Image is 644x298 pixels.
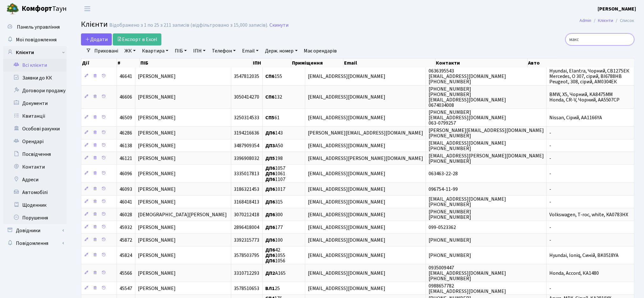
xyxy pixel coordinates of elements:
[16,36,57,43] span: Мої повідомлення
[138,186,176,193] span: [PERSON_NAME]
[549,186,551,193] span: -
[265,114,280,121] span: 61
[119,198,132,205] span: 46041
[234,285,259,292] span: 3578510653
[308,237,385,244] span: [EMAIL_ADDRESS][DOMAIN_NAME]
[528,59,635,67] th: Авто
[265,186,275,193] b: ДП6
[3,21,67,33] a: Панель управління
[265,246,275,253] b: ДП6
[119,237,132,244] span: 45872
[308,198,385,205] span: [EMAIL_ADDRESS][DOMAIN_NAME]
[252,59,291,67] th: ІПН
[138,270,176,277] span: [PERSON_NAME]
[308,270,385,277] span: [EMAIL_ADDRESS][DOMAIN_NAME]
[234,252,259,259] span: 3578503795
[265,211,275,218] b: ДП6
[265,270,286,277] span: А165
[262,45,300,56] a: Держ. номер
[429,208,471,221] span: [PHONE_NUMBER] [PHONE_NUMBER]
[265,211,283,218] span: 300
[234,73,259,80] span: 3547812035
[234,114,259,121] span: 3250314533
[429,86,506,109] span: [PHONE_NUMBER] [PHONE_NUMBER] [EMAIL_ADDRESS][DOMAIN_NAME] 0674034008
[308,211,385,218] span: [EMAIL_ADDRESS][DOMAIN_NAME]
[308,252,385,259] span: [EMAIL_ADDRESS][DOMAIN_NAME]
[549,211,628,218] span: Volkswagen, T-roc, white, KA0783HX
[302,45,340,56] a: Має орендарів
[138,155,176,162] span: [PERSON_NAME]
[119,129,132,136] span: 46286
[3,199,67,211] a: Щоденник
[308,114,385,121] span: [EMAIL_ADDRESS][DOMAIN_NAME]
[265,176,275,183] b: ДП6
[265,237,283,244] span: 100
[119,170,132,177] span: 46096
[119,285,132,292] span: 45547
[265,285,280,292] span: 25
[138,73,176,80] span: [PERSON_NAME]
[429,264,506,282] span: 0935009447 [EMAIL_ADDRESS][DOMAIN_NAME] [PHONE_NUMBER]
[566,33,634,45] input: Пошук...
[117,59,140,67] th: #
[265,252,275,259] b: ДП6
[138,142,176,149] span: [PERSON_NAME]
[234,270,259,277] span: 3310712293
[549,237,551,244] span: -
[265,165,275,172] b: ДП6
[234,237,259,244] span: 3392315773
[234,155,259,162] span: 3396908032
[598,5,636,13] a: [PERSON_NAME]
[122,45,138,56] a: ЖК
[549,252,619,259] span: Hyundai, Ioniq, Синій, BK0518YA
[119,252,132,259] span: 45824
[265,224,275,231] b: ДП6
[234,94,259,100] span: 3050414270
[119,224,132,231] span: 45932
[234,224,259,231] span: 2896418004
[138,224,176,231] span: [PERSON_NAME]
[172,45,189,56] a: ПІБ
[3,148,67,161] a: Посвідчення
[308,142,385,149] span: [EMAIL_ADDRESS][DOMAIN_NAME]
[240,45,261,56] a: Email
[429,67,506,85] span: 0636395543 [EMAIL_ADDRESS][DOMAIN_NAME] [PHONE_NUMBER]
[549,170,551,177] span: -
[429,237,471,244] span: [PHONE_NUMBER]
[343,59,436,67] th: Email
[580,17,592,24] a: Admin
[265,94,275,100] b: СП6
[265,155,283,162] span: 198
[92,45,121,56] a: Приховані
[549,91,620,103] span: BMW, X5, Чорний, KA8475MM Honda, CR-V, Чорний, AA5507CP
[265,186,285,193] span: 1017
[549,155,551,162] span: -
[3,46,67,59] a: Клієнти
[119,155,132,162] span: 46121
[265,285,275,292] b: ВЛ1
[429,252,471,259] span: [PHONE_NUMBER]
[138,170,176,177] span: [PERSON_NAME]
[265,142,283,149] span: А50
[429,170,458,177] span: 063463-22-28
[79,3,95,14] button: Переключити навігацію
[139,45,171,56] a: Квартира
[3,237,67,250] a: Повідомлення
[308,129,423,136] span: [PERSON_NAME][EMAIL_ADDRESS][DOMAIN_NAME]
[549,142,551,149] span: -
[265,170,275,177] b: ДП6
[429,282,506,295] span: 0988657782 [EMAIL_ADDRESS][DOMAIN_NAME]
[119,94,132,100] span: 46606
[119,114,132,121] span: 46509
[265,257,275,264] b: ДП6
[140,59,253,67] th: ПІБ
[308,186,385,193] span: [EMAIL_ADDRESS][DOMAIN_NAME]
[109,22,268,28] div: Відображено з 1 по 25 з 211 записів (відфільтровано з 15,000 записів).
[138,211,227,218] span: [DEMOGRAPHIC_DATA][PERSON_NAME]
[265,155,275,162] b: ДП5
[265,73,282,80] span: 155
[119,142,132,149] span: 46138
[234,129,259,136] span: 3194216636
[265,270,275,277] b: ДП2
[119,211,132,218] span: 46028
